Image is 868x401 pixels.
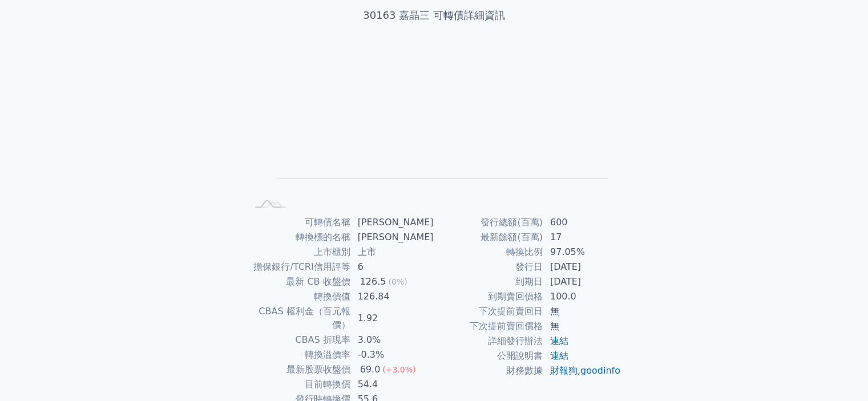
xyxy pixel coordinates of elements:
[247,377,351,392] td: 目前轉換價
[233,7,635,23] h1: 30163 嘉晶三 可轉債詳細資訊
[434,349,543,363] td: 公開說明書
[358,275,389,289] div: 126.5
[247,304,351,333] td: CBAS 權利金（百元報價）
[247,333,351,347] td: CBAS 折現率
[434,260,543,274] td: 發行日
[434,363,543,378] td: 財務數據
[351,289,434,304] td: 126.84
[434,274,543,289] td: 到期日
[351,304,434,333] td: 1.92
[434,319,543,334] td: 下次提前賣回價格
[434,304,543,319] td: 下次提前賣回日
[543,215,621,230] td: 600
[543,289,621,304] td: 100.0
[543,363,621,378] td: ,
[247,230,351,245] td: 轉換標的名稱
[580,365,620,376] a: goodinfo
[351,245,434,260] td: 上市
[351,230,434,245] td: [PERSON_NAME]
[247,245,351,260] td: 上市櫃別
[388,277,407,286] span: (0%)
[543,304,621,319] td: 無
[351,215,434,230] td: [PERSON_NAME]
[434,289,543,304] td: 到期賣回價格
[434,230,543,245] td: 最新餘額(百萬)
[382,365,415,374] span: (+3.0%)
[247,347,351,362] td: 轉換溢價率
[358,363,383,376] div: 69.0
[543,230,621,245] td: 17
[434,245,543,260] td: 轉換比例
[434,215,543,230] td: 發行總額(百萬)
[351,333,434,347] td: 3.0%
[266,59,608,196] g: Chart
[247,215,351,230] td: 可轉債名稱
[247,260,351,274] td: 擔保銀行/TCRI信用評等
[543,260,621,274] td: [DATE]
[351,347,434,362] td: -0.3%
[351,260,434,274] td: 6
[550,365,578,376] a: 財報狗
[543,274,621,289] td: [DATE]
[351,377,434,392] td: 54.4
[550,350,568,361] a: 連結
[247,274,351,289] td: 最新 CB 收盤價
[247,362,351,377] td: 最新股票收盤價
[543,245,621,260] td: 97.05%
[543,319,621,334] td: 無
[247,289,351,304] td: 轉換價值
[550,335,568,346] a: 連結
[434,334,543,349] td: 詳細發行辦法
